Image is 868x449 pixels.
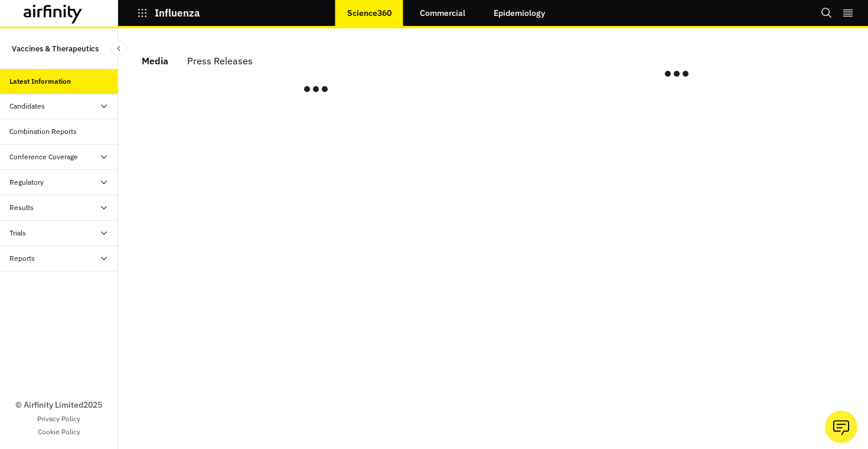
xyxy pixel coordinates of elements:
button: Close Sidebar [111,41,126,56]
div: Combination Reports [9,126,77,137]
div: Press Releases [187,52,253,70]
div: Results [9,202,34,213]
div: Latest Information [9,76,71,87]
button: Search [821,3,833,23]
div: Trials [9,228,26,238]
button: Ask our analysts [825,411,857,443]
div: Candidates [9,101,45,112]
p: Vaccines & Therapeutics [12,38,99,60]
p: Influenza [155,8,200,18]
a: Cookie Policy [38,427,80,437]
div: Reports [9,253,35,264]
p: © Airfinity Limited 2025 [15,399,102,411]
div: Conference Coverage [9,152,78,162]
a: Privacy Policy [37,414,80,424]
p: Science360 [347,8,391,18]
div: Media [142,52,168,70]
div: Regulatory [9,177,44,188]
button: Influenza [137,3,200,23]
